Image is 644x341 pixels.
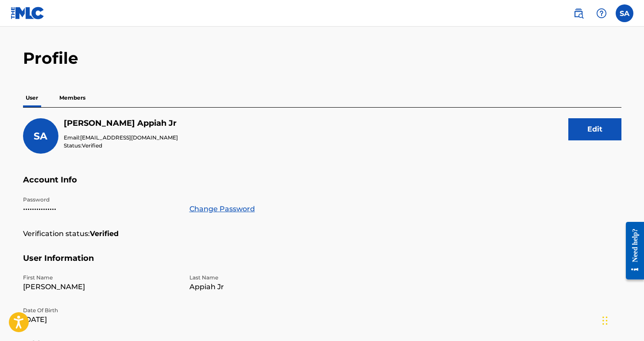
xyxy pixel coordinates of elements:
[596,8,607,19] img: help
[23,282,179,292] p: [PERSON_NAME]
[82,142,102,149] span: Verified
[23,314,179,325] p: [DATE]
[189,282,345,292] p: Appiah Jr
[11,7,45,19] img: MLC Logo
[619,214,644,287] iframe: Resource Center
[23,274,179,282] p: First Name
[23,306,179,314] p: Date Of Birth
[568,118,621,140] button: Edit
[600,298,644,341] iframe: Chat Widget
[64,134,178,142] p: Email:
[602,307,608,334] div: Drag
[593,4,610,22] div: Help
[23,48,621,68] h2: Profile
[189,204,255,214] a: Change Password
[57,89,88,107] p: Members
[23,89,41,107] p: User
[90,229,119,239] strong: Verified
[570,4,587,22] a: Public Search
[616,4,633,22] div: User Menu
[189,274,345,282] p: Last Name
[64,118,178,128] h5: Solomon Appiah Jr
[23,175,621,196] h5: Account Info
[34,130,47,142] span: SA
[64,142,178,150] p: Status:
[23,253,621,274] h5: User Information
[573,8,584,19] img: search
[23,229,90,239] p: Verification status:
[80,134,178,141] span: [EMAIL_ADDRESS][DOMAIN_NAME]
[23,196,179,204] p: Password
[23,204,179,214] p: •••••••••••••••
